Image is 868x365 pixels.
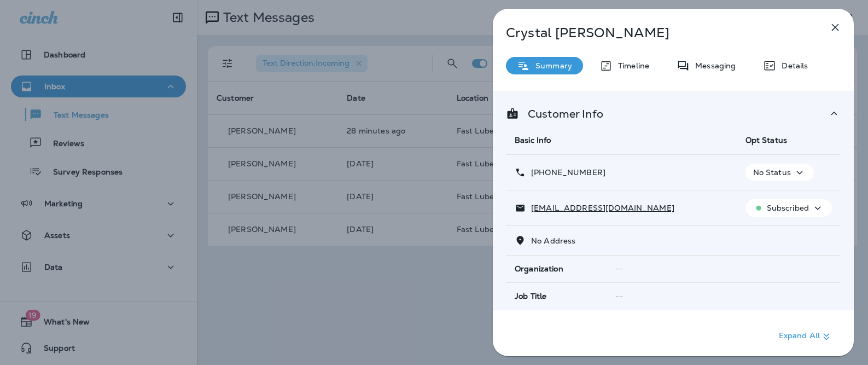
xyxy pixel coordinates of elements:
[745,135,787,145] span: Opt Status
[526,204,674,212] p: [EMAIL_ADDRESS][DOMAIN_NAME]
[515,264,563,274] span: Organization
[615,291,623,301] span: --
[767,204,809,212] p: Subscribed
[515,135,551,145] span: Basic Info
[745,199,832,217] button: Subscribed
[506,25,805,40] p: Crystal [PERSON_NAME]
[776,61,808,70] p: Details
[753,168,791,177] p: No Status
[774,327,837,346] button: Expand All
[779,330,833,343] p: Expand All
[515,292,546,301] span: Job Title
[690,61,736,70] p: Messaging
[613,61,649,70] p: Timeline
[526,168,605,177] p: [PHONE_NUMBER]
[745,164,814,181] button: No Status
[530,61,572,70] p: Summary
[615,264,623,274] span: --
[519,109,603,118] p: Customer Info
[526,236,575,245] p: No Address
